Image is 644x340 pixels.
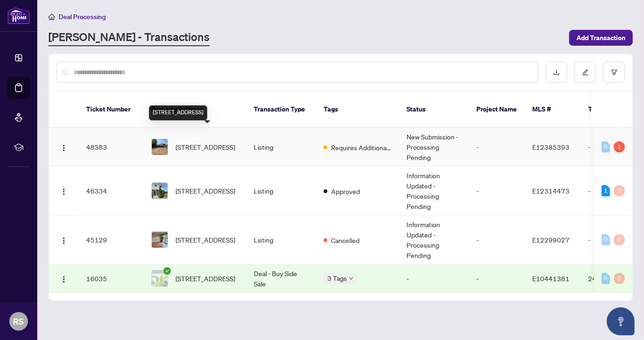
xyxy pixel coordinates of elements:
span: down [349,276,353,281]
button: filter [603,62,625,83]
th: Project Name [469,91,525,128]
th: MLS # [525,91,581,128]
span: Add Transaction [576,30,625,45]
span: 3 Tags [327,273,347,284]
img: thumbnail-img [152,183,168,199]
span: edit [582,69,589,76]
td: Information Updated - Processing Pending [399,167,469,215]
td: Listing [246,128,316,167]
button: Add Transaction [569,30,633,46]
td: Deal - Buy Side Sale [246,264,316,293]
a: [PERSON_NAME] - Transactions [48,29,210,46]
span: Requires Additional Docs [331,142,392,153]
img: thumbnail-img [152,271,168,286]
img: thumbnail-img [152,139,168,155]
span: [STREET_ADDRESS] [176,186,235,196]
div: [STREET_ADDRESS] [149,105,207,120]
span: E12299027 [532,236,569,244]
div: 0 [602,273,610,284]
td: 46334 [79,167,144,215]
img: Logo [60,188,68,195]
td: - [469,264,525,293]
span: check-circle [163,267,171,275]
span: Cancelled [331,235,359,245]
td: 45129 [79,215,144,264]
th: Property Address [144,91,246,128]
span: Deal Processing [59,13,106,21]
th: Ticket Number [79,91,144,128]
span: E12385393 [532,143,569,151]
button: edit [575,62,596,83]
td: Listing [246,215,316,264]
div: 1 [614,141,625,153]
th: Tags [316,91,399,128]
div: 0 [602,234,610,245]
span: home [48,14,55,20]
img: Logo [60,144,68,152]
span: E12314473 [532,187,569,195]
td: - [399,264,469,293]
span: filter [611,69,617,76]
span: Approved [331,186,360,196]
div: 0 [614,185,625,196]
button: Logo [56,232,71,247]
td: - [469,128,525,167]
span: [STREET_ADDRESS] [176,235,235,245]
th: Transaction Type [246,91,316,128]
button: Logo [56,271,71,286]
div: 0 [614,234,625,245]
span: download [553,69,560,76]
img: Logo [60,276,68,283]
span: [STREET_ADDRESS] [176,273,235,284]
img: logo [7,7,30,24]
td: New Submission - Processing Pending [399,128,469,167]
img: Logo [60,237,68,244]
img: thumbnail-img [152,232,168,248]
span: [STREET_ADDRESS] [176,142,235,152]
button: Logo [56,183,71,198]
td: Listing [246,167,316,215]
button: Logo [56,139,71,154]
div: 0 [602,141,610,153]
span: RS [14,315,24,328]
div: 1 [602,185,610,196]
td: 16035 [79,264,144,293]
button: Open asap [607,307,635,335]
div: 0 [614,273,625,284]
span: E10441381 [532,274,569,283]
th: Status [399,91,469,128]
td: - [469,215,525,264]
td: Information Updated - Processing Pending [399,215,469,264]
button: download [546,62,567,83]
td: - [469,167,525,215]
td: 48383 [79,128,144,167]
